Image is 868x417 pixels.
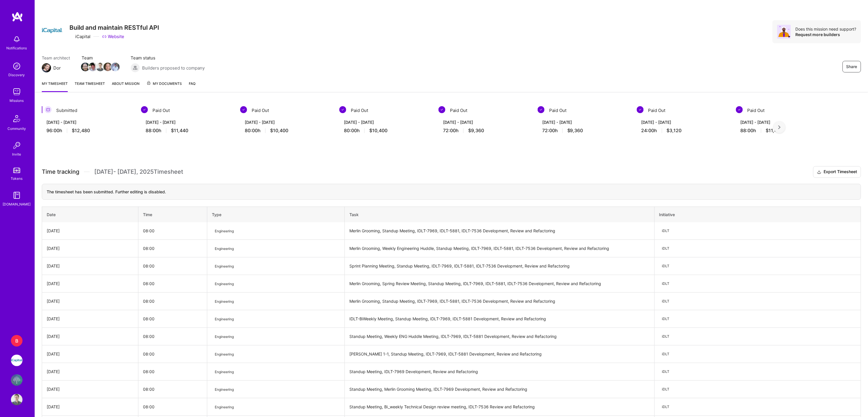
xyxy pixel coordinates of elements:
[42,55,70,61] span: Team architect
[138,257,207,275] td: 08:00
[42,168,79,175] span: Time tracking
[141,106,148,113] img: Paid Out
[47,351,133,357] div: [DATE]
[42,106,134,115] div: Submitted
[112,62,119,72] a: Team Member Avatar
[345,207,654,222] th: Task
[82,62,89,72] a: Team Member Avatar
[637,106,729,115] div: Paid Out
[47,228,133,234] div: [DATE]
[146,81,182,92] a: My Documents
[240,106,332,115] div: Paid Out
[212,298,237,305] span: Engineering
[81,63,90,71] img: Team Member Avatar
[443,128,526,134] div: 72:00 h
[212,333,237,341] span: Engineering
[345,345,654,363] td: [PERSON_NAME] 1-1, Standup Meeting, IDLT-7969, IDLT-5881 Development, Review and Refactoring
[138,207,207,222] th: Time
[94,168,183,175] span: [DATE] - [DATE] , 2025 Timesheet
[12,151,21,157] div: Invite
[741,119,824,125] div: [DATE] - [DATE]
[11,140,22,151] img: Invite
[42,81,68,92] a: My timesheet
[42,207,138,222] th: Date
[212,280,237,288] span: Engineering
[345,292,654,310] td: Merlin Grooming, Standup Meeting, IDLT-7969, IDLT-5881, IDLT-7536 Development, Review and Refacto...
[11,190,22,201] img: guide book
[659,297,673,305] span: iDLT
[63,66,68,70] i: icon Mail
[47,245,133,251] div: [DATE]
[212,403,237,411] span: Engineering
[641,128,724,134] div: 24:00 h
[69,33,91,40] div: iCapital
[103,63,112,71] img: Team Member Avatar
[345,240,654,257] td: Merlin Grooming, Weekly Engineering Huddle, Standup Meeting, IDLT-7969, IDLT-5881, IDLT-7536 Deve...
[42,20,63,41] img: Company Logo
[778,125,781,129] img: right
[766,128,783,134] span: $11,440
[345,222,654,240] td: Merlin Grooming, Standup Meeting, IDLT-7969, IDLT-5881, IDLT-7536 Development, Review and Refacto...
[47,386,133,392] div: [DATE]
[339,106,346,113] img: Paid Out
[659,368,673,376] span: iDLT
[47,369,133,375] div: [DATE]
[207,207,344,222] th: Type
[138,310,207,328] td: 08:00
[245,128,328,134] div: 80:00 h
[10,374,24,386] a: Flowcarbon: AI Memory Company
[13,168,20,173] img: tokens
[138,328,207,345] td: 08:00
[111,63,120,71] img: Team Member Avatar
[659,350,673,358] span: iDLT
[212,315,237,323] span: Engineering
[212,368,237,376] span: Engineering
[654,207,861,222] th: Initiative
[131,55,205,61] span: Team status
[96,63,105,71] img: Team Member Avatar
[146,119,229,125] div: [DATE] - [DATE]
[9,72,25,78] div: Discovery
[212,350,237,358] span: Engineering
[102,33,124,40] a: Website
[817,169,822,175] i: icon Download
[89,63,97,71] img: Team Member Avatar
[344,119,427,125] div: [DATE] - [DATE]
[345,363,654,380] td: Standup Meeting, IDLT-7969 Development, Review and Refactoring
[10,355,24,366] a: iCapital: Build and maintain RESTful API
[659,280,673,288] span: iDLT
[667,128,682,134] span: $3,120
[542,119,625,125] div: [DATE] - [DATE]
[138,345,207,363] td: 08:00
[11,374,22,386] img: Flowcarbon: AI Memory Company
[796,32,856,37] div: Request more builders
[659,227,673,235] span: iDLT
[796,26,856,32] div: Does this mission need support?
[11,394,22,405] img: User Avatar
[11,175,23,182] div: Tokens
[10,112,24,126] img: Community
[46,128,129,134] div: 96:00 h
[142,65,205,71] span: Builders proposed to company
[438,106,445,113] img: Paid Out
[659,403,673,411] span: iDLT
[10,98,24,104] div: Missions
[141,106,233,115] div: Paid Out
[345,257,654,275] td: Sprint Planning Meeting, Standup Meeting, IDLT-7969, IDLT-5881, IDLT-7536 Development, Review and...
[47,263,133,269] div: [DATE]
[138,275,207,292] td: 08:00
[659,244,673,253] span: iDLT
[11,335,22,347] div: B
[7,45,27,51] div: Notifications
[659,385,673,393] span: iDLT
[146,128,229,134] div: 88:00 h
[12,12,23,22] img: logo
[11,355,22,366] img: iCapital: Build and maintain RESTful API
[171,128,188,134] span: $11,440
[138,292,207,310] td: 08:00
[538,106,545,113] img: Paid Out
[369,128,387,134] span: $10,400
[53,65,61,71] div: Dor
[11,60,22,72] img: discovery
